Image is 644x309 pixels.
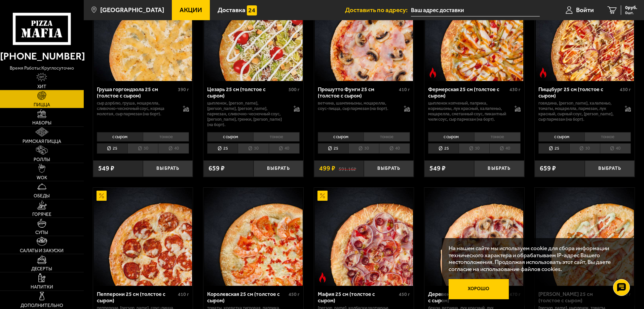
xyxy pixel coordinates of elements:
[289,292,300,297] span: 450 г
[364,160,414,177] button: Выбрать
[314,188,414,286] a: АкционныйОстрое блюдоМафия 25 см (толстое с сыром)
[97,291,177,304] div: Пепперони 25 см (толстое с сыром)
[37,84,46,89] span: Хит
[35,230,48,235] span: Супы
[399,292,410,297] span: 450 г
[32,121,51,125] span: Наборы
[620,87,631,92] span: 430 г
[32,212,51,217] span: Горячее
[37,176,47,180] span: WOK
[428,86,508,99] div: Фермерская 25 см (толстое с сыром)
[34,194,50,198] span: Обеды
[319,165,335,172] span: 499 ₽
[97,143,127,154] li: 25
[348,143,379,154] li: 30
[93,188,193,286] a: АкционныйПепперони 25 см (толстое с сыром)
[411,4,540,16] input: Ваш адрес доставки
[474,132,521,142] li: тонкое
[207,291,287,304] div: Королевская 25 см (толстое с сыром)
[143,132,189,142] li: тонкое
[538,132,584,142] li: с сыром
[428,143,459,154] li: 25
[318,86,397,99] div: Прошутто Фунги 25 см (толстое с сыром)
[21,303,63,308] span: Дополнительно
[127,143,158,154] li: 30
[318,291,397,304] div: Мафия 25 см (толстое с сыром)
[584,132,631,142] li: тонкое
[143,160,193,177] button: Выбрать
[538,101,618,122] p: говядина, [PERSON_NAME], халапеньо, томаты, моцарелла, пармезан, лук красный, сырный соус, [PERSO...
[339,165,356,172] s: 591.16 ₽
[576,7,594,13] span: Войти
[317,272,328,282] img: Острое блюдо
[178,87,189,92] span: 390 г
[247,5,257,15] img: 15daf4d41897b9f0e9f617042186c801.svg
[97,191,107,201] img: Акционный
[474,160,524,177] button: Выбрать
[540,165,556,172] span: 659 ₽
[428,132,474,142] li: с сыром
[509,87,521,92] span: 430 г
[428,101,508,122] p: цыпленок копченый, паприка, корнишоны, лук красный, халапеньо, моцарелла, сметанный соус, пикантн...
[429,165,446,172] span: 549 ₽
[625,11,637,15] span: 0 шт.
[379,143,410,154] li: 40
[180,7,202,13] span: Акции
[209,165,225,172] span: 659 ₽
[94,188,192,286] img: Пепперони 25 см (толстое с сыром)
[238,143,268,154] li: 30
[449,245,624,273] p: На нашем сайте мы используем cookie для сбора информации технического характера и обрабатываем IP...
[100,7,164,13] span: [GEOGRAPHIC_DATA]
[34,103,50,107] span: Пицца
[535,188,635,286] a: Чикен Ранч 25 см (толстое с сыром)
[315,188,413,286] img: Мафия 25 см (толстое с сыром)
[254,160,303,177] button: Выбрать
[317,191,328,201] img: Акционный
[425,188,523,286] img: Деревенская 25 см (толстое с сыром)
[538,86,618,99] div: Пиццбург 25 см (толстое с сыром)
[489,143,520,154] li: 40
[178,292,189,297] span: 410 г
[218,7,245,13] span: Доставка
[34,157,50,162] span: Роллы
[204,188,302,286] img: Королевская 25 см (толстое с сыром)
[399,87,410,92] span: 410 г
[625,5,637,10] span: 0 руб.
[31,285,53,289] span: Напитки
[269,143,300,154] li: 40
[449,279,509,299] button: Хорошо
[569,143,600,154] li: 30
[345,7,411,13] span: Доставить по адресу:
[207,86,287,99] div: Цезарь 25 см (толстое с сыром)
[600,143,631,154] li: 40
[31,267,52,271] span: Десерты
[98,165,114,172] span: 549 ₽
[424,188,524,286] a: Деревенская 25 см (толстое с сыром)
[158,143,189,154] li: 40
[207,101,287,127] p: цыпленок, [PERSON_NAME], [PERSON_NAME], [PERSON_NAME], пармезан, сливочно-чесночный соус, [PERSON...
[536,188,634,286] img: Чикен Ранч 25 см (толстое с сыром)
[207,143,238,154] li: 25
[364,132,410,142] li: тонкое
[207,132,253,142] li: с сыром
[318,132,364,142] li: с сыром
[428,291,508,304] div: Деревенская 25 см (толстое с сыром)
[97,101,177,117] p: сыр дорблю, груша, моцарелла, сливочно-чесночный соус, корица молотая, сыр пармезан (на борт).
[203,188,303,286] a: Королевская 25 см (толстое с сыром)
[253,132,300,142] li: тонкое
[538,68,548,78] img: Острое блюдо
[23,139,61,144] span: Римская пицца
[20,248,64,253] span: Салаты и закуски
[97,132,143,142] li: с сыром
[538,143,569,154] li: 25
[318,101,397,111] p: ветчина, шампиньоны, моцарелла, соус-пицца, сыр пармезан (на борт).
[585,160,635,177] button: Выбрать
[459,143,489,154] li: 30
[318,143,348,154] li: 25
[97,86,177,99] div: Груша горгондзола 25 см (толстое с сыром)
[289,87,300,92] span: 500 г
[428,68,438,78] img: Острое блюдо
